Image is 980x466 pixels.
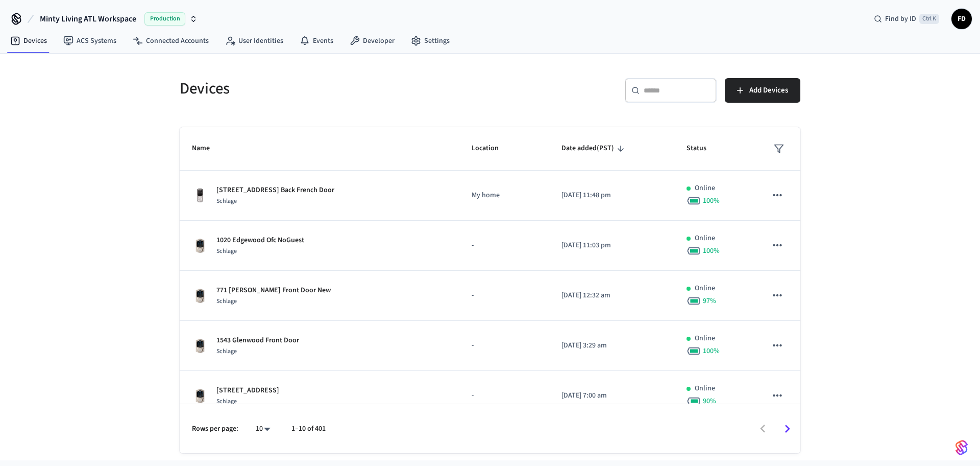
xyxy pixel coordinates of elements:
span: Name [192,141,223,156]
p: Rows per page: [192,424,238,434]
p: 1–10 of 401 [291,424,326,434]
h5: Devices [180,78,484,99]
p: 1543 Glenwood Front Door [216,335,299,346]
p: Online [695,233,715,244]
img: SeamLogoGradient.69752ec5.svg [955,439,968,456]
p: Online [695,183,715,194]
div: 10 [251,422,275,436]
span: Schlage [216,197,237,205]
p: [DATE] 11:48 pm [561,190,662,201]
p: - [472,390,537,401]
span: Find by ID [885,14,916,24]
p: - [472,340,537,351]
a: Devices [2,32,55,50]
p: [DATE] 12:32 am [561,290,662,301]
span: Add Devices [749,84,788,97]
p: [DATE] 7:00 am [561,390,662,401]
div: Find by IDCtrl K [866,10,947,28]
span: 100 % [703,246,720,256]
img: Schlage Sense Smart Deadbolt with Camelot Trim, Front [192,238,208,254]
span: 90 % [703,396,716,406]
a: Events [291,32,341,50]
img: Yale Assure Touchscreen Wifi Smart Lock, Satin Nickel, Front [192,188,208,204]
p: Online [695,283,715,294]
a: Connected Accounts [125,32,217,50]
span: Minty Living ATL Workspace [40,13,136,25]
span: FD [952,10,971,28]
p: [STREET_ADDRESS] [216,385,279,396]
span: 100 % [703,196,720,206]
span: 97 % [703,296,716,306]
button: Add Devices [725,78,800,103]
p: [STREET_ADDRESS] Back French Door [216,185,334,196]
p: - [472,290,537,301]
img: Schlage Sense Smart Deadbolt with Camelot Trim, Front [192,388,208,404]
span: Schlage [216,297,237,306]
p: My home [472,190,537,201]
p: Online [695,383,715,394]
p: [DATE] 3:29 am [561,340,662,351]
span: Location [472,141,512,156]
img: Schlage Sense Smart Deadbolt with Camelot Trim, Front [192,338,208,354]
p: - [472,240,537,251]
span: Date added(PST) [561,141,627,156]
span: 100 % [703,346,720,356]
a: User Identities [217,32,291,50]
a: Developer [341,32,403,50]
img: Schlage Sense Smart Deadbolt with Camelot Trim, Front [192,288,208,304]
button: FD [951,9,972,29]
a: Settings [403,32,458,50]
span: Schlage [216,347,237,356]
a: ACS Systems [55,32,125,50]
p: 771 [PERSON_NAME] Front Door New [216,285,331,296]
span: Ctrl K [919,14,939,24]
p: Online [695,333,715,344]
p: [DATE] 11:03 pm [561,240,662,251]
span: Schlage [216,247,237,255]
span: Production [144,12,185,26]
span: Status [687,141,720,156]
button: Go to next page [775,417,799,441]
span: Schlage [216,397,237,406]
p: 1020 Edgewood Ofc NoGuest [216,235,304,246]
